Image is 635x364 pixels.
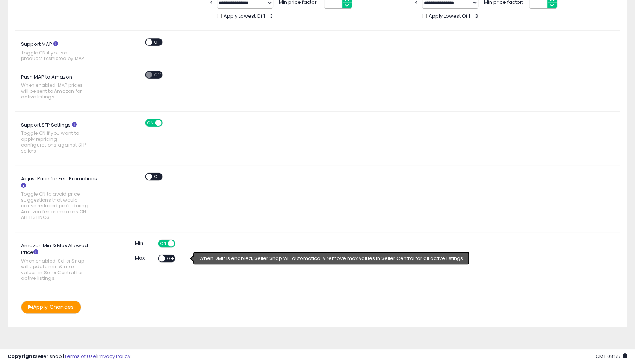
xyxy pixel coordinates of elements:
label: Max [135,255,143,262]
span: Toggle ON to avoid price suggestions that would cause reduced profit during Amazon fee promotions... [21,191,89,220]
label: Adjust Price for Fee Promotions [15,173,107,224]
span: OFF [174,240,186,246]
label: Push MAP to Amazon [15,71,107,104]
span: ON [159,240,168,246]
strong: Copyright [8,353,35,360]
div: When DMP is enabled, Seller Snap will automatically remove max values in Seller Central for all a... [194,253,469,264]
div: seller snap | | [8,353,130,360]
span: ON [146,119,155,126]
a: Privacy Policy [97,353,130,360]
label: Support MAP [15,38,107,65]
span: OFF [161,119,173,126]
span: Apply Lowest Of 1 - 3 [224,13,273,20]
span: Toggle ON if you sell products restricted by MAP [21,50,89,62]
span: OFF [152,174,164,180]
button: Apply Changes [21,301,81,314]
span: When enabled, MAP prices will be sent to Amazon for active listings. [21,82,89,100]
label: Support SFP Settings [15,119,107,157]
a: Terms of Use [64,353,96,360]
span: OFF [152,71,164,78]
span: 2025-09-11 08:55 GMT [596,353,627,360]
label: Min [135,240,143,247]
span: OFF [152,39,164,45]
span: Apply Lowest Of 1 - 3 [429,13,478,20]
span: When enabled, Seller Snap will update min & max values in Seller Central for active listings. [21,258,89,281]
span: OFF [165,255,177,261]
span: Toggle ON if you want to apply repricing configurations against SFP sellers [21,130,89,154]
label: Amazon Min & Max Allowed Price [15,240,107,285]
